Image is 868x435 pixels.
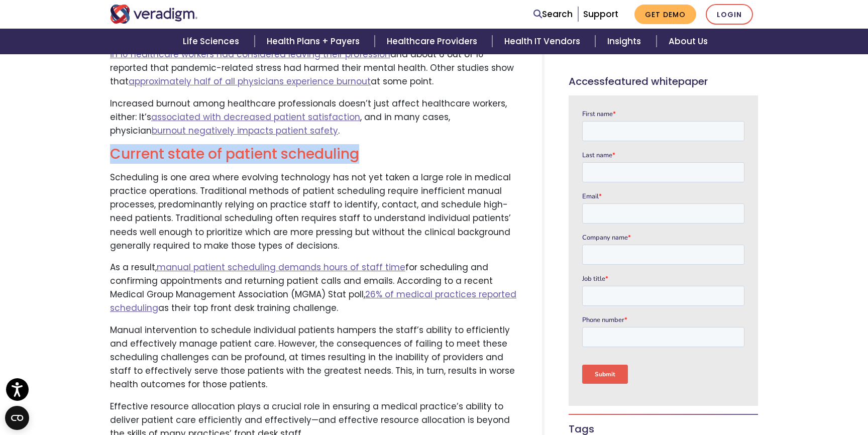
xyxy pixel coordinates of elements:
h5: Tags [569,423,758,435]
h5: Access [569,75,758,87]
h2: Current state of patient scheduling [110,146,518,163]
a: Search [533,8,573,21]
img: Veradigm logo [110,5,198,24]
p: Increased burnout among healthcare professionals doesn’t just affect healthcare workers, either: ... [110,97,518,138]
a: manual patient scheduling demands hours of staff time [157,261,405,273]
a: Login [706,4,753,25]
a: Health Plans + Payers [255,29,375,54]
a: burnout negatively impacts patient safety [152,125,338,137]
p: Scheduling is one area where evolving technology has not yet taken a large role in medical practi... [110,171,518,253]
a: Insights [595,29,656,54]
a: associated with decreased patient satisfaction [151,111,360,123]
p: These factors are associated with a rising burnout rate among healthcare professionals. A poll fr... [110,21,518,89]
a: Life Sciences [171,29,254,54]
p: As a result, for scheduling and confirming appointments and returning patient calls and emails. A... [110,261,518,315]
a: Support [583,8,618,20]
a: Healthcare Providers [375,29,492,54]
a: Health IT Vendors [492,29,595,54]
a: Get Demo [634,5,696,24]
button: Open CMP widget [5,406,29,430]
span: Featured Whitepaper [605,74,708,88]
iframe: Form 0 [582,109,744,392]
a: approximately half of all physicians experience burnout [129,75,371,87]
a: About Us [657,29,720,54]
p: Manual intervention to schedule individual patients hampers the staff’s ability to efficiently an... [110,323,518,392]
